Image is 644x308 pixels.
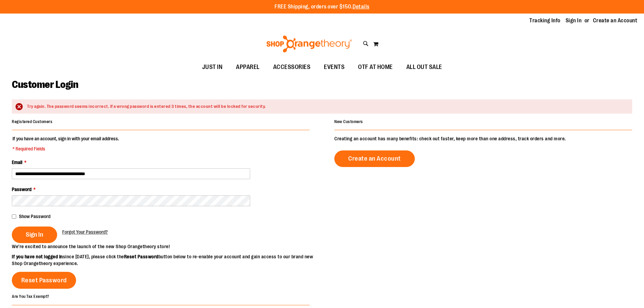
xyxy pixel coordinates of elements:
[334,135,632,142] p: Creating an account has many benefits: check out faster, keep more than one address, track orders...
[273,60,311,75] span: ACCESSORIES
[236,60,260,75] span: APPAREL
[12,160,22,165] span: Email
[406,60,442,75] span: ALL OUT SALE
[334,119,363,124] strong: New Customers
[62,229,108,235] a: Forgot Your Password?
[12,135,120,152] legend: If you have an account, sign in with your email address.
[12,243,322,250] p: We’re excited to announce the launch of the new Shop Orangetheory store!
[353,4,369,10] a: Details
[12,253,322,267] p: since [DATE], please click the button below to re-enable your account and gain access to our bran...
[19,214,50,219] span: Show Password
[334,150,415,167] a: Create an Account
[27,103,625,110] div: Try again. The password seems incorrect. If a wrong password is entered 3 times, the account will...
[124,254,159,259] strong: Reset Password
[529,17,560,24] a: Tracking Info
[12,79,78,90] span: Customer Login
[358,60,393,75] span: OTF AT HOME
[324,60,344,75] span: EVENTS
[12,119,52,124] strong: Registered Customers
[62,229,108,235] span: Forgot Your Password?
[12,254,63,259] strong: If you have not logged in
[593,17,638,24] a: Create an Account
[13,145,119,152] span: * Required Fields
[202,60,223,75] span: JUST IN
[12,227,57,243] button: Sign In
[265,35,353,52] img: Shop Orangetheory
[566,17,582,24] a: Sign In
[348,155,401,162] span: Create an Account
[12,294,49,299] strong: Are You Tax Exempt?
[275,3,369,11] p: FREE Shipping, orders over $150.
[12,187,31,192] span: Password
[21,277,67,284] span: Reset Password
[26,231,43,238] span: Sign In
[12,272,76,289] a: Reset Password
